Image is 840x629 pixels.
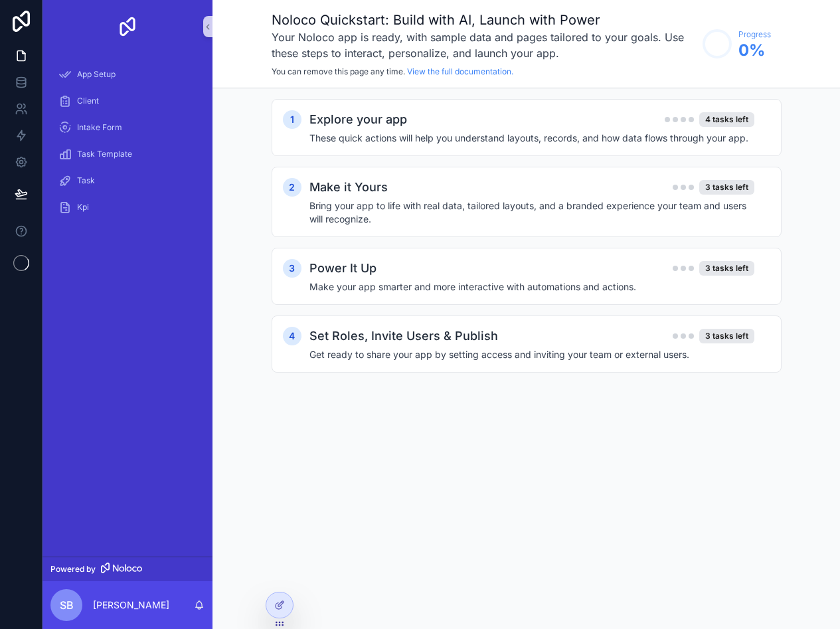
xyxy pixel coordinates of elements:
h3: Your Noloco app is ready, with sample data and pages tailored to your goals. Use these steps to i... [272,29,696,61]
a: Client [50,89,205,113]
div: scrollable content [212,88,840,408]
img: App logo [117,16,138,37]
a: Intake Form [50,116,205,139]
h1: Noloco Quickstart: Build with AI, Launch with Power [272,11,696,29]
a: View the full documentation. [407,66,513,76]
div: 2 [283,178,301,197]
div: 3 tasks left [699,329,754,343]
span: Kpi [77,202,89,213]
span: Powered by [50,564,96,575]
a: Powered by [42,557,212,581]
h2: Explore your app [309,110,407,129]
span: Client [77,96,99,106]
span: App Setup [77,69,116,80]
div: 3 tasks left [699,261,754,276]
div: 1 [283,110,301,129]
span: Task [77,175,95,186]
div: 4 [283,327,301,345]
h4: These quick actions will help you understand layouts, records, and how data flows through your app. [309,132,754,145]
a: Task [50,169,205,193]
h4: Bring your app to life with real data, tailored layouts, and a branded experience your team and u... [309,199,754,226]
span: You can remove this page any time. [272,66,405,76]
div: 3 [283,259,301,278]
div: scrollable content [42,53,212,236]
span: SB [60,597,74,613]
span: Task Template [77,149,132,159]
a: Kpi [50,195,205,219]
span: 0 % [738,40,771,61]
h2: Power It Up [309,259,377,278]
div: 3 tasks left [699,180,754,195]
h4: Make your app smarter and more interactive with automations and actions. [309,280,754,294]
h4: Get ready to share your app by setting access and inviting your team or external users. [309,348,754,361]
h2: Make it Yours [309,178,388,197]
p: [PERSON_NAME] [93,598,169,612]
span: Intake Form [77,122,122,133]
h2: Set Roles, Invite Users & Publish [309,327,498,345]
a: Task Template [50,142,205,166]
div: 4 tasks left [699,112,754,127]
a: App Setup [50,62,205,86]
span: Progress [738,29,771,40]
